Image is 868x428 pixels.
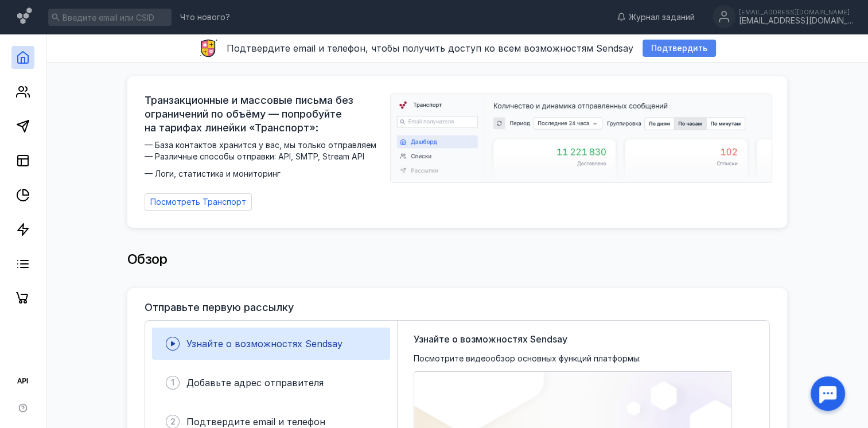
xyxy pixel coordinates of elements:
div: [EMAIL_ADDRESS][DOMAIN_NAME] [739,9,854,15]
div: [EMAIL_ADDRESS][DOMAIN_NAME] [739,16,854,26]
span: Подтвердить [651,44,707,53]
span: Обзор [127,251,168,267]
span: Узнайте о возможностях Sendsay [186,338,342,349]
span: Добавьте адрес отправителя [186,377,324,388]
span: Что нового? [180,13,230,21]
input: Введите email или CSID [48,9,172,26]
span: — База контактов хранится у вас, мы только отправляем — Различные способы отправки: API, SMTP, St... [145,139,383,180]
span: Посмотрите видеообзор основных функций платформы: [414,353,641,364]
span: 2 [170,416,176,427]
h3: Отправьте первую рассылку [145,302,294,313]
img: dashboard-transport-banner [391,94,772,182]
span: Подтвердите email и телефон, чтобы получить доступ ко всем возможностям Sendsay [227,42,633,54]
button: Подтвердить [643,40,716,57]
a: Что нового? [174,13,236,21]
span: Журнал заданий [629,11,695,23]
span: 1 [171,377,174,388]
a: Посмотреть Транспорт [145,193,252,211]
a: Журнал заданий [611,11,700,23]
span: Узнайте о возможностях Sendsay [414,332,567,346]
span: Подтвердите email и телефон [186,416,325,427]
span: Посмотреть Транспорт [150,197,246,207]
span: Транзакционные и массовые письма без ограничений по объёму — попробуйте на тарифах линейки «Транс... [145,94,383,135]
